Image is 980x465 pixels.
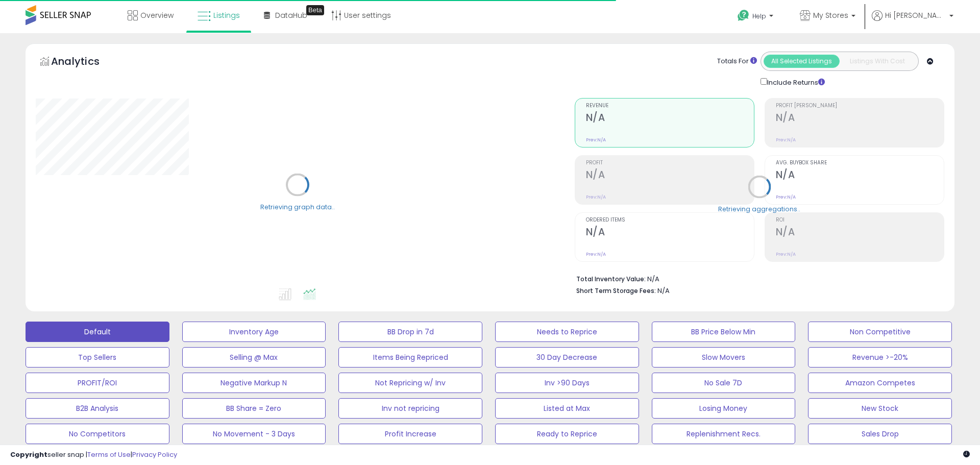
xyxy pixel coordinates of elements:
button: Items Being Repriced [338,347,482,368]
div: Totals For [717,57,757,66]
div: Include Returns [753,76,837,88]
div: Retrieving aggregations.. [718,204,800,213]
button: B2B Analysis [26,398,169,419]
button: Listed at Max [495,398,639,419]
button: Ready to Reprice [495,424,639,444]
button: Slow Movers [652,347,796,368]
span: My Stores [813,10,848,20]
button: Top Sellers [26,347,169,368]
span: Overview [140,10,174,20]
span: Listings [213,10,240,20]
a: Hi [PERSON_NAME] [872,10,953,33]
button: Inventory Age [182,322,326,342]
button: Not Repricing w/ Inv [338,373,482,393]
button: Losing Money [652,398,796,419]
button: Inv not repricing [338,398,482,419]
div: Retrieving graph data.. [260,202,335,211]
button: BB Price Below Min [652,322,796,342]
button: Negative Markup N [182,373,326,393]
button: Replenishment Recs. [652,424,796,444]
button: BB Drop in 7d [338,322,482,342]
button: Non Competitive [808,322,952,342]
button: Listings With Cost [839,55,915,68]
button: Profit Increase [338,424,482,444]
div: seller snap | | [10,450,177,460]
i: Get Help [737,9,750,22]
button: Sales Drop [808,424,952,444]
button: BB Share = Zero [182,398,326,419]
a: Terms of Use [87,450,131,459]
button: Amazon Competes [808,373,952,393]
button: Default [26,322,169,342]
strong: Copyright [10,450,47,459]
button: All Selected Listings [764,55,840,68]
button: No Sale 7D [652,373,796,393]
span: Help [752,12,766,20]
button: New Stock [808,398,952,419]
button: PROFIT/ROI [26,373,169,393]
span: DataHub [275,10,307,20]
div: Tooltip anchor [306,5,324,15]
h5: Analytics [51,54,119,71]
button: No Competitors [26,424,169,444]
button: No Movement - 3 Days [182,424,326,444]
button: Inv >90 Days [495,373,639,393]
button: Selling @ Max [182,347,326,368]
button: Needs to Reprice [495,322,639,342]
a: Help [729,2,783,33]
button: Revenue >-20% [808,347,952,368]
button: 30 Day Decrease [495,347,639,368]
span: Hi [PERSON_NAME] [885,10,946,20]
a: Privacy Policy [132,450,177,459]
